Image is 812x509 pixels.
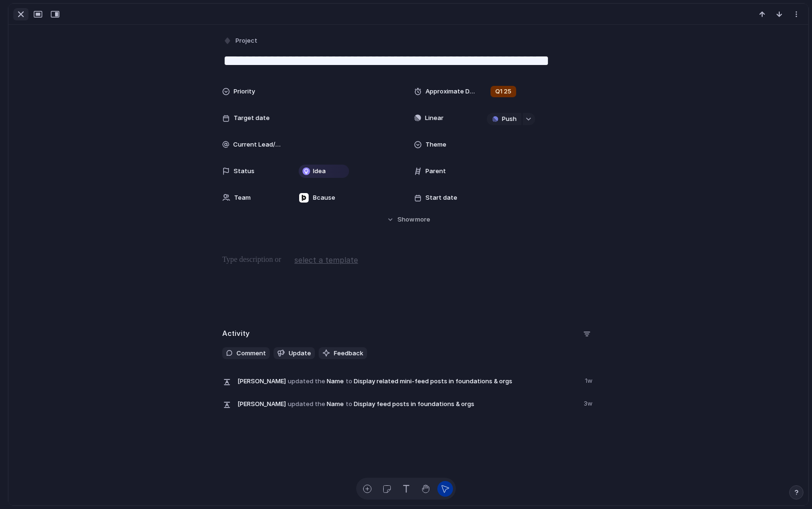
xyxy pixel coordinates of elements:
span: Feedback [334,349,363,358]
span: Parent [425,167,446,176]
span: Name Display feed posts in foundations & orgs [237,397,578,410]
span: Current Lead/Main Responsible [233,140,283,149]
span: Bcause [313,193,335,203]
span: Linear [425,113,444,123]
span: to [346,377,352,386]
button: Update [274,347,315,360]
h2: Activity [222,328,250,339]
span: updated the [288,377,325,386]
span: [PERSON_NAME] [237,399,286,409]
span: 1w [585,374,595,386]
span: Target date [234,113,270,123]
span: select a template [294,254,358,266]
span: Priority [234,87,255,96]
button: Comment [222,347,270,360]
span: Project [236,36,257,46]
span: Status [234,167,255,176]
span: updated the [288,399,325,409]
span: Team [234,193,251,203]
span: Start date [425,193,457,203]
span: Approximate Delivery Time [425,87,475,96]
button: Feedback [319,347,367,360]
button: select a template [293,253,359,267]
span: Update [289,349,311,358]
span: Theme [425,140,446,149]
span: Q1 25 [495,87,511,96]
span: Comment [236,349,266,358]
span: to [346,399,352,409]
button: Push [487,113,521,125]
span: 3w [584,397,595,408]
span: [PERSON_NAME] [237,377,286,386]
button: Project [221,34,260,48]
span: Name Display related mini-feed posts in foundations & orgs [237,374,579,388]
button: Showmore [222,211,595,228]
span: Push [502,114,517,124]
span: Idea [313,167,326,176]
span: Show [397,215,415,224]
span: more [415,215,430,224]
